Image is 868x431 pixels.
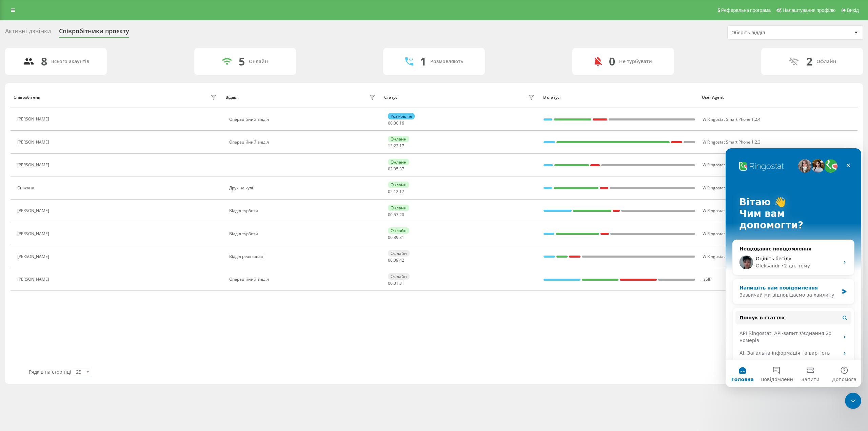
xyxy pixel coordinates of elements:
[388,205,409,211] div: Онлайн
[388,144,404,148] div: : :
[229,140,377,145] div: Операційний відділ
[609,55,615,68] div: 0
[388,120,393,126] span: 00
[703,162,761,168] span: W Ringostat Smart Phone 1.2.3
[59,27,129,38] div: Співробітники проєкту
[399,143,404,149] span: 17
[731,30,812,36] div: Оберіть відділ
[239,55,245,68] div: 5
[394,280,398,286] span: 01
[17,231,51,236] div: [PERSON_NAME]
[229,208,377,213] div: Відділ турботи
[703,208,761,213] span: W Ringostat Smart Phone 1.2.4
[14,95,40,100] div: Співробітник
[399,280,404,286] span: 31
[394,212,398,218] span: 57
[430,59,463,64] div: Розмовляють
[17,117,51,121] div: [PERSON_NAME]
[388,257,393,263] span: 00
[543,95,696,100] div: В статусі
[388,121,404,126] div: : :
[76,369,81,375] div: 25
[845,393,861,409] iframe: Intercom live chat
[229,231,377,236] div: Відділ турботи
[388,258,404,263] div: : :
[388,280,393,286] span: 00
[703,276,711,282] span: JsSIP
[394,120,398,126] span: 00
[394,235,398,240] span: 39
[703,116,761,122] span: W Ringostat Smart Phone 1.2.4
[399,212,404,218] span: 20
[388,212,404,217] div: : :
[703,139,761,145] span: W Ringostat Smart Phone 1.2.3
[394,189,398,194] span: 12
[619,59,652,64] div: Не турбувати
[229,186,377,190] div: Друк на кулі
[399,189,404,194] span: 17
[399,235,404,240] span: 31
[399,120,404,126] span: 16
[399,257,404,263] span: 42
[721,7,771,13] span: Реферальна програма
[394,143,398,149] span: 22
[17,277,51,282] div: [PERSON_NAME]
[388,143,393,149] span: 13
[51,59,89,64] div: Всього акаунтів
[702,95,854,100] div: User Agent
[847,7,859,13] span: Вихід
[388,189,393,194] span: 02
[249,59,268,64] div: Онлайн
[703,185,761,191] span: W Ringostat Smart Phone 1.2.4
[388,273,410,280] div: Офлайн
[388,250,410,257] div: Офлайн
[816,59,836,64] div: Офлайн
[384,95,397,100] div: Статус
[388,159,409,165] div: Онлайн
[41,55,47,68] div: 8
[388,235,404,240] div: : :
[17,254,51,259] div: [PERSON_NAME]
[420,55,426,68] div: 1
[29,369,71,375] span: Рядків на сторінці
[726,148,861,387] iframe: Intercom live chat
[17,208,51,213] div: [PERSON_NAME]
[229,277,377,282] div: Операційний відділ
[225,95,237,100] div: Відділ
[388,281,404,286] div: : :
[388,182,409,188] div: Онлайн
[229,117,377,122] div: Операційний відділ
[17,163,51,167] div: [PERSON_NAME]
[388,212,393,218] span: 00
[229,254,377,259] div: Відділ реактивації
[394,257,398,263] span: 09
[703,231,761,237] span: W Ringostat Smart Phone 1.2.3
[388,167,404,171] div: : :
[388,235,393,240] span: 00
[783,7,835,13] span: Налаштування профілю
